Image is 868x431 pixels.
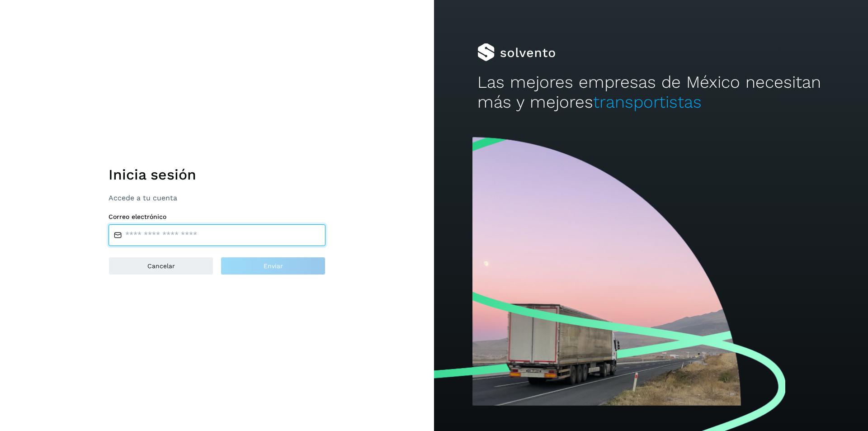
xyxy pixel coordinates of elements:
[108,257,213,275] button: Cancelar
[477,72,825,113] h2: Las mejores empresas de México necesitan más y mejores
[147,263,175,269] span: Cancelar
[108,166,325,183] h1: Inicia sesión
[264,263,283,269] span: Enviar
[593,92,702,112] span: transportistas
[108,213,325,221] label: Correo electrónico
[221,257,325,275] button: Enviar
[108,194,325,202] p: Accede a tu cuenta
